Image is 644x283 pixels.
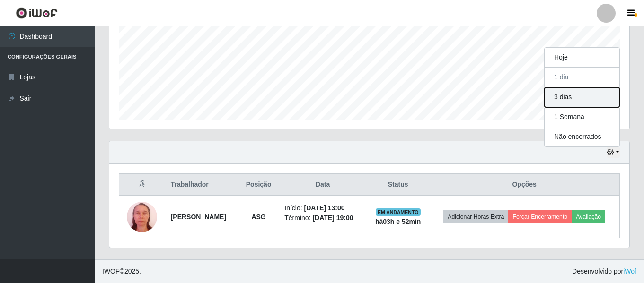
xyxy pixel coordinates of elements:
[279,174,367,196] th: Data
[572,210,605,223] button: Avaliação
[102,267,120,275] span: IWOF
[367,174,429,196] th: Status
[127,197,157,237] img: 1757339288294.jpeg
[375,218,421,225] strong: há 03 h e 52 min
[376,208,421,216] span: EM ANDAMENTO
[545,107,619,127] button: 1 Semana
[545,127,619,146] button: Não encerrados
[572,266,636,276] span: Desenvolvido por
[312,214,353,222] time: [DATE] 19:00
[443,210,508,223] button: Adicionar Horas Extra
[102,266,141,276] span: © 2025 .
[545,87,619,107] button: 3 dias
[165,174,238,196] th: Trabalhador
[623,267,636,275] a: iWof
[545,68,619,87] button: 1 dia
[251,213,265,221] strong: ASG
[508,210,572,223] button: Forçar Encerramento
[304,204,345,212] time: [DATE] 13:00
[429,174,619,196] th: Opções
[171,213,226,221] strong: [PERSON_NAME]
[16,7,58,19] img: CoreUI Logo
[238,174,279,196] th: Posição
[284,203,361,213] li: Início:
[284,213,361,223] li: Término:
[545,48,619,68] button: Hoje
